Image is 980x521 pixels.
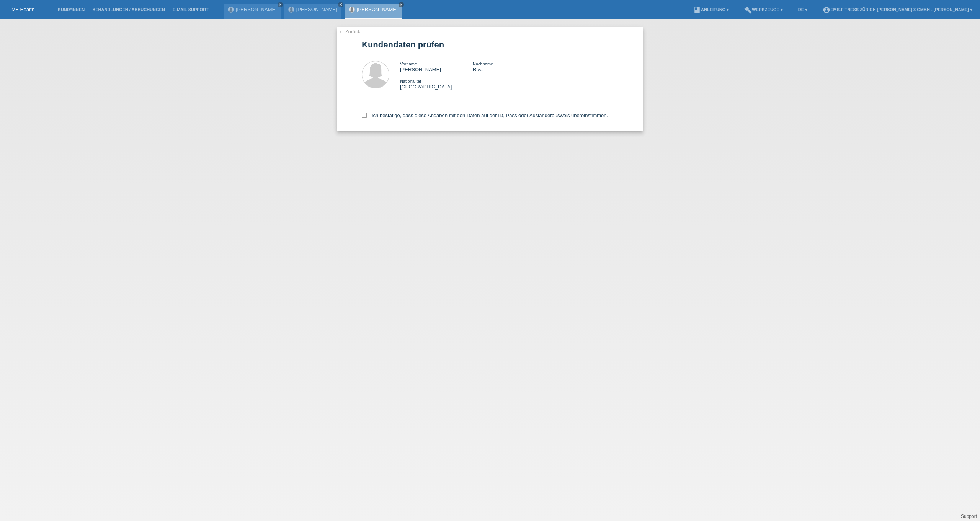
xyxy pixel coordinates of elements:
[339,3,343,7] i: close
[338,2,343,7] a: close
[357,7,398,12] a: [PERSON_NAME]
[744,6,752,14] i: build
[740,7,787,12] a: buildWerkzeuge ▾
[689,7,733,12] a: bookAnleitung ▾
[400,61,473,72] div: [PERSON_NAME]
[961,514,977,519] a: Support
[794,7,811,12] a: DE ▾
[54,7,88,12] a: Kund*innen
[362,113,608,118] label: Ich bestätige, dass diese Angaben mit den Daten auf der ID, Pass oder Ausländerausweis übereinsti...
[399,2,404,7] a: close
[339,29,360,34] a: ← Zurück
[819,7,976,12] a: account_circleEMS-Fitness Zürich [PERSON_NAME] 3 GmbH - [PERSON_NAME] ▾
[693,6,701,14] i: book
[399,3,403,7] i: close
[169,7,212,12] a: E-Mail Support
[823,6,830,14] i: account_circle
[400,62,417,66] span: Vorname
[296,7,337,12] a: [PERSON_NAME]
[278,2,283,7] a: close
[362,40,618,49] h1: Kundendaten prüfen
[236,7,277,12] a: [PERSON_NAME]
[400,78,473,90] div: [GEOGRAPHIC_DATA]
[88,7,169,12] a: Behandlungen / Abbuchungen
[11,7,34,12] a: MF Health
[400,79,421,83] span: Nationalität
[473,61,546,72] div: Riva
[278,3,282,7] i: close
[473,62,493,66] span: Nachname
